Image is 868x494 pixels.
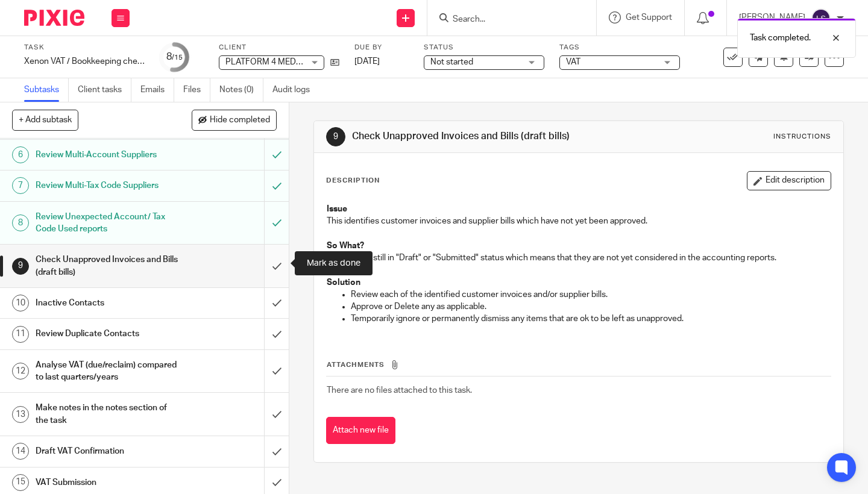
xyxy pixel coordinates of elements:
[424,43,544,52] label: Status
[36,474,180,492] h1: VAT Submission
[750,32,811,44] p: Task completed.
[354,43,409,52] label: Due by
[272,78,319,102] a: Audit logs
[747,171,831,190] button: Edit description
[327,278,360,287] strong: Solution
[811,8,831,28] img: svg%3E
[326,176,380,186] p: Description
[36,356,180,387] h1: Analyse VAT (due/reclaim) compared to last quarters/years
[12,146,29,163] div: 6
[24,10,84,26] img: Pixie
[354,57,380,66] span: [DATE]
[78,78,131,102] a: Client tasks
[219,43,339,52] label: Client
[773,132,831,142] div: Instructions
[219,78,263,102] a: Notes (0)
[327,205,347,213] strong: Issue
[36,251,180,281] h1: Check Unapproved Invoices and Bills (draft bills)
[430,58,473,66] span: Not started
[351,301,831,313] p: Approve or Delete any as applicable.
[12,177,29,194] div: 7
[351,289,831,301] p: Review each of the identified customer invoices and/or supplier bills.
[183,78,210,102] a: Files
[327,252,831,264] p: The bills are still in "Draft" or "Submitted" status which means that they are not yet considered...
[327,215,831,227] p: This identifies customer invoices and supplier bills which have not yet been approved.
[36,442,180,460] h1: Draft VAT Confirmation
[210,116,270,125] span: Hide completed
[566,58,580,66] span: VAT
[12,214,29,231] div: 8
[225,58,433,66] span: PLATFORM 4 MEDITERRANEAN RESTAURANT LIMITED
[326,127,345,146] div: 9
[12,406,29,423] div: 13
[12,474,29,491] div: 15
[327,242,364,250] strong: So What?
[36,294,180,312] h1: Inactive Contacts
[327,361,385,368] span: Attachments
[24,78,69,102] a: Subtasks
[24,43,145,52] label: Task
[12,443,29,460] div: 14
[327,386,472,395] span: There are no files attached to this task.
[166,50,183,64] div: 8
[351,313,831,325] p: Temporarily ignore or permanently dismiss any items that are ok to be left as unapproved.
[24,55,145,67] div: Xenon VAT / Bookkeeping check
[36,208,180,239] h1: Review Unexpected Account/ Tax Code Used reports
[172,54,183,61] small: /15
[192,110,277,130] button: Hide completed
[326,417,395,444] button: Attach new file
[12,258,29,275] div: 9
[12,363,29,380] div: 12
[352,130,605,143] h1: Check Unapproved Invoices and Bills (draft bills)
[140,78,174,102] a: Emails
[12,295,29,311] div: 10
[12,326,29,343] div: 11
[36,325,180,343] h1: Review Duplicate Contacts
[36,146,180,164] h1: Review Multi-Account Suppliers
[36,399,180,430] h1: Make notes in the notes section of the task
[36,177,180,195] h1: Review Multi-Tax Code Suppliers
[12,110,78,130] button: + Add subtask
